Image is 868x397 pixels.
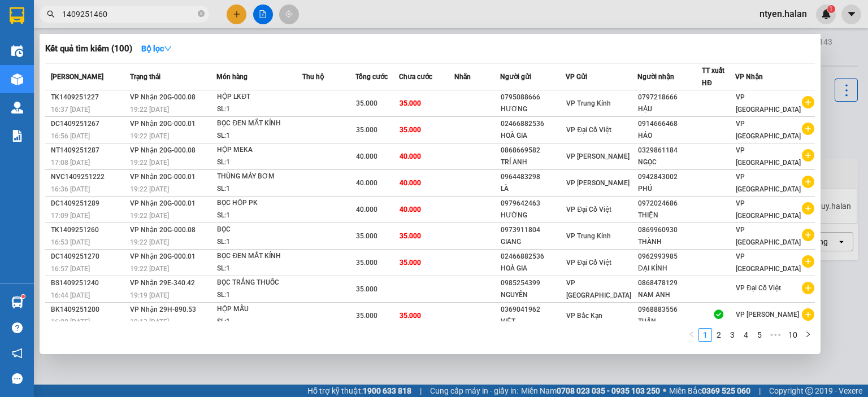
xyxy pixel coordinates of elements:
div: BỌC ĐEN MẮT KÍNH [217,117,302,130]
span: 19:22 [DATE] [130,265,169,273]
div: VIỆT [501,316,565,328]
span: VP Trung Kính [566,99,611,107]
div: THÙNG MÁY BƠM [217,171,302,183]
span: 35.000 [356,232,377,240]
div: HƯỜNG [501,210,565,221]
div: 0329861184 [638,145,701,156]
span: 16:56 [DATE] [51,132,90,140]
div: SL: 1 [217,183,302,195]
span: plus-circle [802,149,814,162]
div: HẬU [638,103,701,115]
span: 17:08 [DATE] [51,159,90,167]
span: 16:36 [DATE] [51,185,90,193]
span: VP [GEOGRAPHIC_DATA] [736,252,801,273]
div: DC1409251270 [51,251,127,263]
div: 02466882536 [501,251,565,263]
div: 0797218666 [638,91,701,103]
span: 16:53 [DATE] [51,238,90,246]
button: right [801,328,815,342]
span: Chưa cước [399,73,432,81]
span: VP Trung Kính [566,232,611,240]
div: HOÀ GIA [501,263,565,274]
div: NVC1409251222 [51,171,127,183]
span: Trạng thái [130,73,160,81]
span: VP Đại Cồ Việt [566,206,611,213]
span: 19:19 [DATE] [130,291,169,299]
span: ••• [766,328,784,342]
div: THIỆN [638,210,701,221]
span: plus-circle [802,229,814,241]
span: right [805,331,811,338]
span: 16:44 [DATE] [51,291,90,299]
span: message [12,373,23,384]
div: SL: 1 [217,316,302,328]
div: TUẤN [638,316,701,328]
div: 0795088666 [501,91,565,103]
div: NAM ANH [638,289,701,301]
a: 3 [726,329,739,341]
li: 5 [753,328,766,342]
li: 4 [739,328,753,342]
span: VP [GEOGRAPHIC_DATA] [736,226,801,246]
span: VP [GEOGRAPHIC_DATA] [736,199,801,220]
div: SL: 1 [217,289,302,302]
span: plus-circle [802,123,814,135]
span: Thu hộ [302,73,324,81]
span: 40.000 [356,152,377,160]
li: 1 [698,328,712,342]
div: 0968883556 [638,304,701,316]
span: VP Nhận 29E-340.42 [130,279,195,287]
span: VP Nhận 20G-000.08 [130,226,196,234]
div: 0985254399 [501,277,565,289]
span: Nhãn [454,73,471,81]
span: Món hàng [216,73,248,81]
span: 40.000 [400,206,421,213]
div: BỌC ĐEN MẮT KÍNH [217,250,302,263]
span: VP Đại Cồ Việt [566,259,611,267]
span: 40.000 [400,152,421,160]
span: VP Nhận 20G-000.01 [130,199,196,207]
div: TRÍ ANH [501,156,565,168]
div: TK1409251260 [51,224,127,236]
div: NGỌC [638,156,701,168]
button: left [685,328,698,342]
input: Tìm tên, số ĐT hoặc mã đơn [62,8,196,20]
span: 16:57 [DATE] [51,265,90,273]
a: 5 [753,329,766,341]
span: 40.000 [356,206,377,213]
div: HỘP LKĐT [217,91,302,103]
span: VP [GEOGRAPHIC_DATA] [736,120,801,140]
div: 0973911804 [501,224,565,236]
div: 0942843002 [638,171,701,183]
span: TT xuất HĐ [702,67,724,87]
span: [PERSON_NAME] [51,73,103,81]
span: 35.000 [356,312,377,320]
div: NGUYÊN [501,289,565,301]
div: HOÀ GIA [501,130,565,142]
div: 0962993985 [638,251,701,263]
span: VP Nhận 29H-890.53 [130,306,196,313]
span: VP Gửi [566,73,587,81]
img: warehouse-icon [11,296,23,308]
sup: 1 [21,295,25,298]
li: 2 [712,328,726,342]
div: SL: 1 [217,236,302,248]
span: 16:37 [DATE] [51,106,90,114]
div: SL: 1 [217,130,302,142]
div: SL: 1 [217,103,302,116]
div: HẢO [638,130,701,142]
li: 3 [726,328,739,342]
div: BK1409251200 [51,304,127,316]
div: HỘP MẪU [217,303,302,316]
span: plus-circle [802,176,814,188]
li: Previous Page [685,328,698,342]
li: 10 [784,328,801,342]
span: 16:28 [DATE] [51,318,90,326]
span: 35.000 [400,126,421,134]
span: VP Đại Cồ Việt [566,126,611,134]
div: 0972024686 [638,198,701,210]
a: 10 [785,329,801,341]
div: SL: 1 [217,156,302,169]
a: 2 [713,329,725,341]
span: 35.000 [400,312,421,320]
